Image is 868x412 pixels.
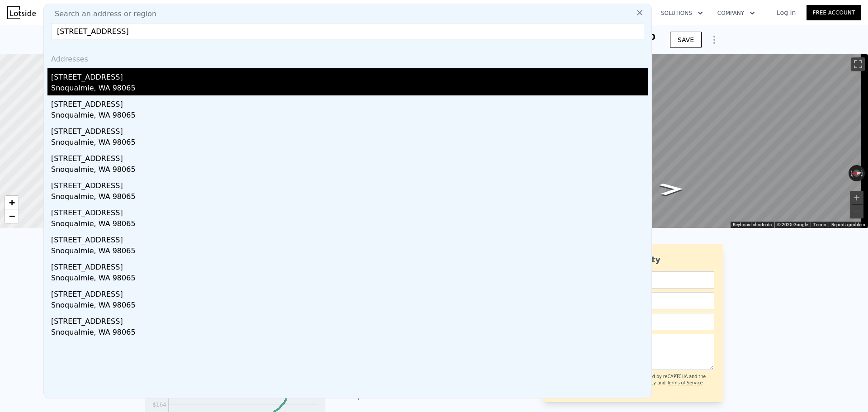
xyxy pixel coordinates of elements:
button: SAVE [670,32,702,48]
button: Toggle fullscreen view [851,57,865,71]
div: [STREET_ADDRESS] [51,123,648,137]
span: − [9,210,15,222]
div: Snoqualmie, WA 98065 [51,110,648,123]
button: Keyboard shortcuts [733,222,772,228]
span: © 2025 Google [777,222,808,227]
button: Rotate counterclockwise [849,165,854,181]
button: Solutions [654,5,710,21]
input: Enter an address, city, region, neighborhood or zip code [51,23,644,39]
div: [STREET_ADDRESS] [51,231,648,246]
div: Snoqualmie, WA 98065 [51,83,648,95]
a: Report a problem [831,222,865,227]
div: [STREET_ADDRESS] [51,150,648,164]
div: Snoqualmie, WA 98065 [51,300,648,313]
div: Addresses [47,47,648,68]
div: Snoqualmie, WA 98065 [51,246,648,258]
div: [STREET_ADDRESS] [51,313,648,327]
div: Snoqualmie, WA 98065 [51,218,648,231]
div: [STREET_ADDRESS] [51,204,648,218]
path: Go South, Cinebar Rd [649,180,693,198]
div: This site is protected by reCAPTCHA and the Google and apply. [610,374,714,393]
div: [STREET_ADDRESS] [51,258,648,273]
button: Show Options [705,31,723,49]
img: Lotside [7,6,36,19]
tspan: $164 [152,402,166,408]
a: Free Account [807,5,861,20]
a: Log In [766,8,807,17]
a: Zoom out [5,209,19,223]
a: Terms [813,222,826,227]
a: Zoom in [5,196,19,209]
button: Zoom out [850,205,863,218]
button: Zoom in [850,191,863,204]
span: + [9,197,15,208]
button: Reset the view [848,169,865,177]
div: Snoqualmie, WA 98065 [51,191,648,204]
span: Search an address or region [47,9,156,19]
button: Rotate clockwise [860,165,865,181]
div: [STREET_ADDRESS] [51,177,648,191]
div: Snoqualmie, WA 98065 [51,273,648,285]
a: Terms of Service [667,380,703,385]
div: [STREET_ADDRESS] [51,285,648,300]
button: Company [710,5,762,21]
div: Snoqualmie, WA 98065 [51,137,648,150]
div: Snoqualmie, WA 98065 [51,327,648,340]
div: [STREET_ADDRESS] [51,95,648,110]
div: [STREET_ADDRESS] [51,68,648,83]
div: Snoqualmie, WA 98065 [51,164,648,177]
